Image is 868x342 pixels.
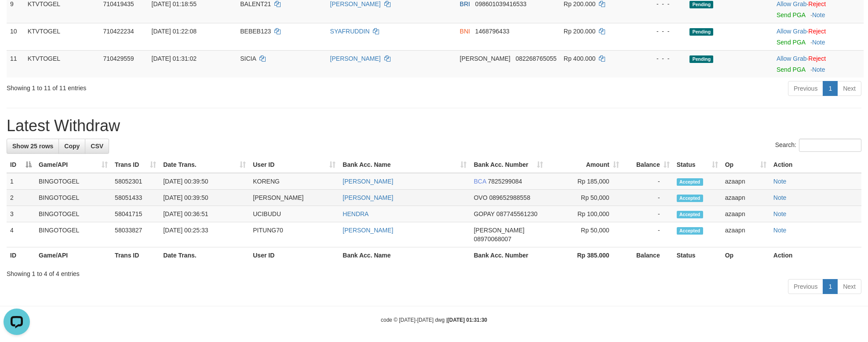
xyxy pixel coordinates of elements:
span: BRI [460,0,470,7]
span: [PERSON_NAME] [474,227,524,234]
a: Reject [808,0,826,7]
span: Rp 400.000 [564,55,595,62]
span: Pending [689,55,713,63]
span: [DATE] 01:31:02 [152,55,197,62]
td: [DATE] 00:25:33 [160,222,249,247]
span: [PERSON_NAME] [460,55,511,62]
td: - [623,206,673,222]
th: Op [722,247,770,264]
span: Pending [689,28,713,36]
span: 710429559 [103,55,134,62]
th: User ID [249,247,339,264]
th: Bank Acc. Number: activate to sort column ascending [470,157,546,173]
span: BEBEB123 [240,28,271,35]
a: Show 25 rows [7,139,59,154]
td: Rp 50,000 [547,222,623,247]
button: Open LiveChat chat widget [4,4,30,30]
a: Note [812,66,825,73]
a: Allow Grab [777,55,806,62]
td: 3 [7,206,35,222]
td: 58051433 [111,190,160,206]
span: Accepted [677,227,703,235]
span: Copy 098601039416533 to clipboard [475,0,527,7]
td: BINGOTOGEL [35,206,111,222]
span: · [777,0,808,7]
td: Rp 50,000 [547,190,623,206]
td: azaapn [722,190,770,206]
a: [PERSON_NAME] [330,55,381,62]
span: Copy [64,143,80,150]
span: 710422234 [103,28,134,35]
label: Search: [775,139,861,152]
a: Note [773,194,787,201]
span: CSV [91,143,103,150]
a: Previous [788,81,823,96]
a: [PERSON_NAME] [330,0,381,7]
th: Op: activate to sort column ascending [722,157,770,173]
td: Rp 100,000 [547,206,623,222]
span: Copy 082268765055 to clipboard [515,55,556,62]
span: Copy 087745561230 to clipboard [496,210,537,217]
span: GOPAY [474,210,494,217]
th: Game/API: activate to sort column ascending [35,157,111,173]
a: 1 [823,279,838,294]
a: Reject [808,28,826,35]
td: KTVTOGEL [24,50,100,77]
td: [DATE] 00:39:50 [160,173,249,190]
th: Trans ID [111,247,160,264]
div: Showing 1 to 4 of 4 entries [7,266,861,278]
span: · [777,28,808,35]
td: [DATE] 00:39:50 [160,190,249,206]
a: Allow Grab [777,28,806,35]
td: UCIBUDU [249,206,339,222]
th: Action [770,247,861,264]
th: Bank Acc. Name: activate to sort column ascending [339,157,470,173]
a: CSV [85,139,109,154]
td: BINGOTOGEL [35,190,111,206]
td: azaapn [722,173,770,190]
td: BINGOTOGEL [35,222,111,247]
span: Rp 200.000 [564,0,595,7]
a: [PERSON_NAME] [343,178,393,185]
th: Bank Acc. Number [470,247,546,264]
a: Copy [58,139,85,154]
a: Note [773,178,787,185]
td: 11 [7,50,24,77]
a: Note [812,11,825,18]
span: Accepted [677,211,703,218]
span: Show 25 rows [12,143,53,150]
span: · [777,55,808,62]
a: Next [837,279,861,294]
a: [PERSON_NAME] [343,227,393,234]
span: SICIA [240,55,256,62]
strong: [DATE] 01:31:30 [448,317,487,323]
th: User ID: activate to sort column ascending [249,157,339,173]
th: Balance: activate to sort column ascending [623,157,673,173]
td: 10 [7,23,24,50]
td: PITUNG70 [249,222,339,247]
a: Next [837,81,861,96]
a: HENDRA [343,210,368,217]
th: Rp 385.000 [547,247,623,264]
td: · [773,50,864,77]
th: Game/API [35,247,111,264]
span: Accepted [677,178,703,186]
span: Accepted [677,195,703,202]
a: Reject [808,55,826,62]
td: 58041715 [111,206,160,222]
span: Copy 7825299084 to clipboard [488,178,522,185]
a: Allow Grab [777,0,806,7]
td: KTVTOGEL [24,23,100,50]
td: 4 [7,222,35,247]
th: Balance [623,247,673,264]
span: Pending [689,1,713,8]
td: - [623,173,673,190]
span: [DATE] 01:18:55 [152,0,197,7]
small: code © [DATE]-[DATE] dwg | [381,317,487,323]
td: [PERSON_NAME] [249,190,339,206]
span: Copy 08970068007 to clipboard [474,235,511,243]
span: 710419435 [103,0,134,7]
span: BCA [474,178,486,185]
td: Rp 185,000 [547,173,623,190]
span: BALENT21 [240,0,271,7]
